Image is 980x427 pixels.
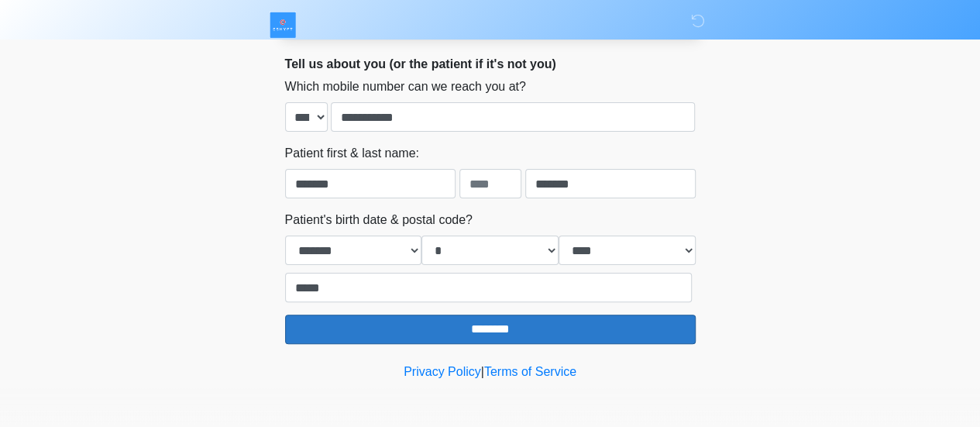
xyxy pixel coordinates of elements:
[484,365,576,378] a: Terms of Service
[285,211,473,229] label: Patient's birth date & postal code?
[404,365,481,378] a: Privacy Policy
[285,144,419,163] label: Patient first & last name:
[285,57,696,71] h2: Tell us about you (or the patient if it's not you)
[270,12,296,38] img: ESHYFT Logo
[285,77,526,96] label: Which mobile number can we reach you at?
[481,365,484,378] a: |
